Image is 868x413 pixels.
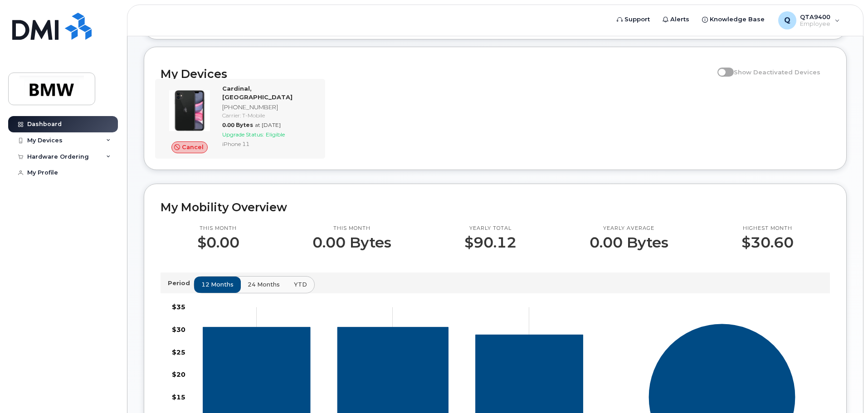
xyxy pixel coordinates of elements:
p: Yearly average [590,225,668,232]
div: Carrier: T-Mobile [222,112,316,119]
input: Show Deactivated Devices [717,63,725,71]
iframe: Messenger Launcher [829,374,861,406]
tspan: $25 [172,348,185,356]
span: Cancel [182,143,204,151]
span: 24 months [248,280,280,289]
p: Period [168,279,194,287]
strong: Cardinal, [GEOGRAPHIC_DATA] [222,85,293,101]
span: Support [624,15,650,24]
h2: My Mobility Overview [161,200,830,214]
tspan: $30 [172,325,185,333]
p: 0.00 Bytes [312,234,391,251]
div: [PHONE_NUMBER] [222,103,316,112]
div: QTA9400 [772,11,846,29]
span: 0.00 Bytes [222,121,253,128]
span: Employee [800,20,830,28]
span: at [DATE] [255,121,281,128]
a: Support [610,10,656,29]
p: 0.00 Bytes [590,234,668,251]
p: This month [197,225,239,232]
span: Q [784,15,790,26]
span: Upgrade Status: [222,131,264,138]
p: This month [312,225,391,232]
p: $0.00 [197,234,239,251]
p: Yearly total [464,225,517,232]
tspan: $20 [172,370,185,379]
span: QTA9400 [800,13,830,20]
h2: My Devices [161,67,713,81]
span: Show Deactivated Devices [734,68,820,76]
span: YTD [294,280,307,289]
p: $90.12 [464,234,517,251]
a: Alerts [656,10,696,29]
div: iPhone 11 [222,140,316,148]
span: Eligible [266,131,285,138]
a: Knowledge Base [696,10,771,29]
p: $30.60 [741,234,794,251]
img: iPhone_11.jpg [168,89,211,132]
tspan: $15 [172,393,185,401]
span: Knowledge Base [710,15,765,24]
tspan: $35 [172,303,185,311]
a: CancelCardinal, [GEOGRAPHIC_DATA][PHONE_NUMBER]Carrier: T-Mobile0.00 Bytesat [DATE]Upgrade Status... [161,84,320,153]
p: Highest month [741,225,794,232]
span: Alerts [670,15,689,24]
